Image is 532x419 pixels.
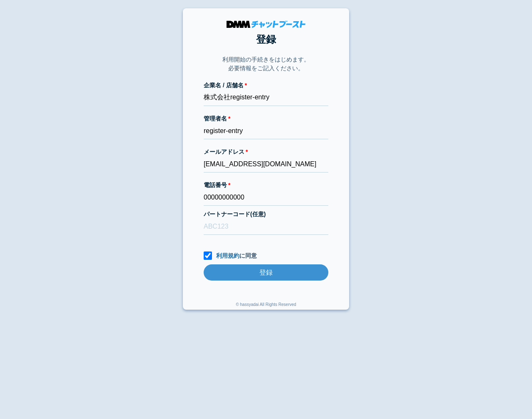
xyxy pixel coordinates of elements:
input: ABC123 [204,219,328,235]
label: メールアドレス [204,148,328,156]
input: 会話 太郎 [204,123,328,139]
input: xxx@cb.com [204,156,328,173]
label: 管理者名 [204,114,328,123]
input: 株式会社チャットブースト [204,90,328,106]
input: 0000000000 [204,190,328,206]
h1: 登録 [204,32,328,47]
label: に同意 [204,251,328,260]
input: 登録 [204,264,328,281]
label: 電話番号 [204,181,328,190]
label: 企業名 / 店舗名 [204,81,328,90]
p: 利用開始の手続きをはじめます。 必要情報をご記入ください。 [222,55,310,73]
input: 利用規約に同意 [204,251,212,260]
div: © hassyadai All Rights Reserved [236,301,296,310]
img: DMMチャットブースト [227,21,305,28]
a: 利用規約 [216,252,239,259]
label: パートナーコード(任意) [204,210,328,219]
